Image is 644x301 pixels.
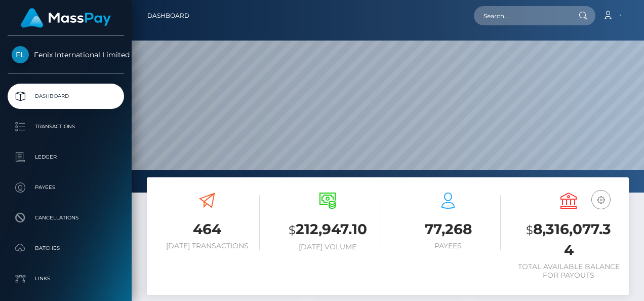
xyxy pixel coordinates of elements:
h3: 77,268 [395,219,501,239]
a: Dashboard [147,5,189,26]
span: Fenix International Limited [8,50,124,59]
a: Ledger [8,144,124,170]
h3: 8,316,077.34 [516,219,621,260]
a: Links [8,266,124,291]
h6: Total Available Balance for Payouts [516,262,621,280]
img: MassPay Logo [21,8,111,28]
p: Dashboard [12,89,120,104]
p: Cancellations [12,210,120,225]
p: Batches [12,241,120,256]
h6: Payees [395,242,501,250]
a: Dashboard [8,84,124,109]
p: Payees [12,180,120,195]
h6: [DATE] Transactions [154,242,260,250]
a: Payees [8,175,124,200]
p: Ledger [12,149,120,165]
img: Fenix International Limited [12,46,29,63]
a: Batches [8,236,124,261]
h6: [DATE] Volume [275,243,380,251]
h3: 212,947.10 [275,219,380,240]
small: $ [526,223,533,237]
a: Transactions [8,114,124,139]
input: Search... [474,6,569,25]
p: Links [12,271,120,286]
a: Cancellations [8,205,124,231]
h3: 464 [154,219,260,239]
p: Transactions [12,119,120,134]
small: $ [289,223,296,237]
